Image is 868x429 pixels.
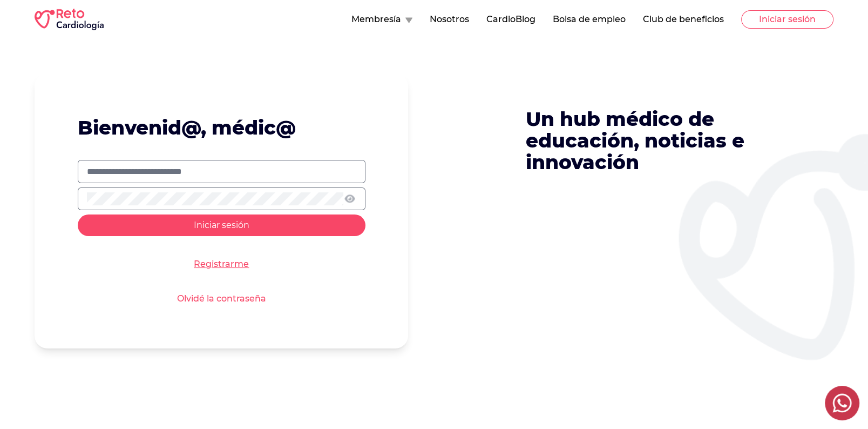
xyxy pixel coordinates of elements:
[177,292,266,305] a: Olvidé la contraseña
[78,117,365,138] h1: Bienvenid@, médic@
[526,108,768,173] p: Un hub médico de educación, noticias e innovación
[553,13,626,26] button: Bolsa de empleo
[78,215,365,236] button: Iniciar sesión
[194,220,249,230] span: Iniciar sesión
[643,13,724,26] button: Club de beneficios
[35,9,104,30] img: RETO Cardio Logo
[430,13,469,26] button: Nosotros
[351,13,412,26] button: Membresía
[194,258,249,271] a: Registrarme
[741,10,833,29] button: Iniciar sesión
[486,13,535,26] button: CardioBlog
